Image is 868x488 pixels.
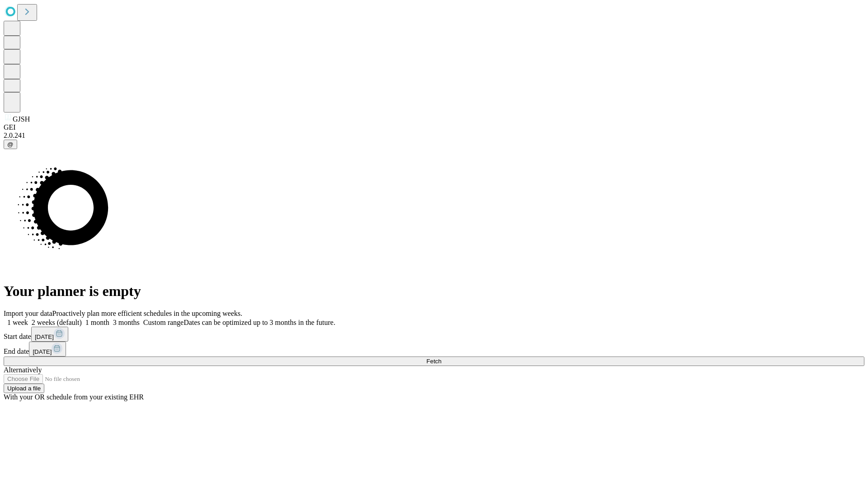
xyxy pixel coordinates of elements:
span: 1 month [85,319,109,326]
span: Fetch [426,358,441,365]
span: Custom range [143,319,184,326]
span: 2 weeks (default) [32,319,82,326]
span: With your OR schedule from your existing EHR [4,393,144,401]
span: Proactively plan more efficient schedules in the upcoming weeks. [52,310,242,317]
div: Start date [4,327,864,342]
span: [DATE] [33,348,52,355]
div: GEI [4,123,864,131]
span: GJSH [13,115,30,123]
div: 2.0.241 [4,131,864,140]
span: @ [7,141,14,148]
button: [DATE] [29,342,66,357]
span: 1 week [7,319,28,326]
button: @ [4,140,17,149]
span: Import your data [4,310,52,317]
span: Alternatively [4,366,42,374]
span: 3 months [113,319,140,326]
button: Fetch [4,357,864,366]
span: Dates can be optimized up to 3 months in the future. [184,319,335,326]
button: Upload a file [4,384,44,393]
button: [DATE] [31,327,68,342]
div: End date [4,342,864,357]
h1: Your planner is empty [4,283,864,300]
span: [DATE] [35,333,54,340]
